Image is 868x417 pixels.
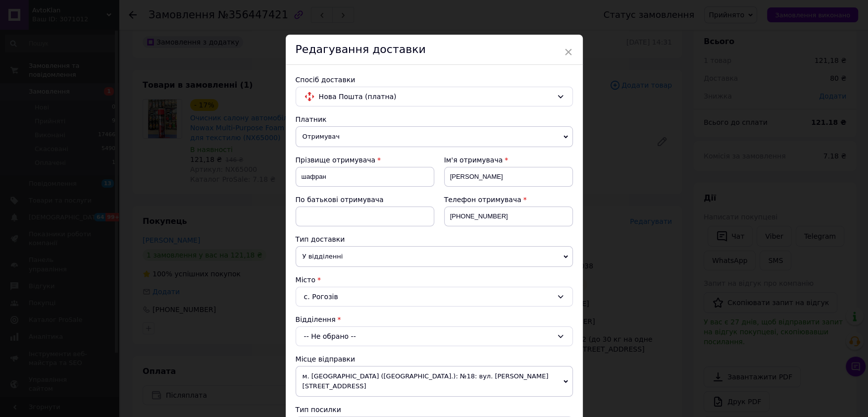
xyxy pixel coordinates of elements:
span: Отримувач [296,126,573,147]
span: У відділенні [296,246,573,267]
span: м. [GEOGRAPHIC_DATA] ([GEOGRAPHIC_DATA].): №18: вул. [PERSON_NAME][STREET_ADDRESS] [296,366,573,397]
div: Редагування доставки [286,35,583,65]
span: Тип доставки [296,235,345,243]
span: Телефон отримувача [444,196,521,204]
span: По батькові отримувача [296,196,384,204]
span: Платник [296,115,327,123]
span: × [564,44,573,60]
span: Тип посилки [296,406,341,414]
div: Місто [296,275,573,285]
span: Прізвище отримувача [296,156,376,164]
div: -- Не обрано -- [296,326,573,346]
span: Місце відправки [296,355,356,363]
input: +380 [444,207,573,226]
span: Нова Пошта (платна) [319,91,553,102]
div: Відділення [296,314,573,324]
span: Ім'я отримувача [444,156,503,164]
div: Спосіб доставки [296,75,573,85]
div: с. Рогозів [296,287,573,307]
